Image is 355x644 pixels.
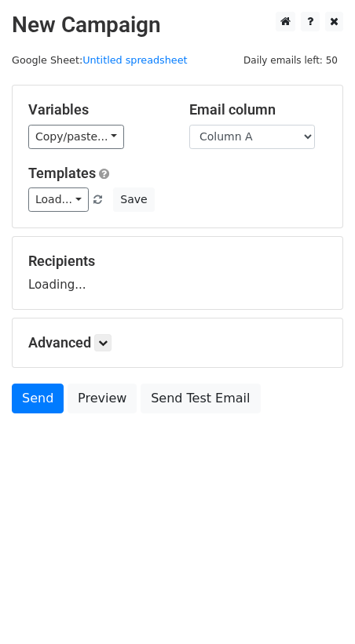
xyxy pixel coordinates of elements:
[28,125,124,149] a: Copy/paste...
[12,384,64,413] a: Send
[82,54,187,66] a: Untitled spreadsheet
[238,54,343,66] a: Daily emails left: 50
[113,187,154,212] button: Save
[28,334,327,351] h5: Advanced
[12,54,188,66] small: Google Sheet:
[28,187,89,212] a: Load...
[12,12,343,38] h2: New Campaign
[28,253,327,270] h5: Recipients
[68,384,137,413] a: Preview
[28,253,327,293] div: Loading...
[238,52,343,69] span: Daily emails left: 50
[141,384,260,413] a: Send Test Email
[28,165,96,181] a: Templates
[189,101,327,118] h5: Email column
[28,101,166,118] h5: Variables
